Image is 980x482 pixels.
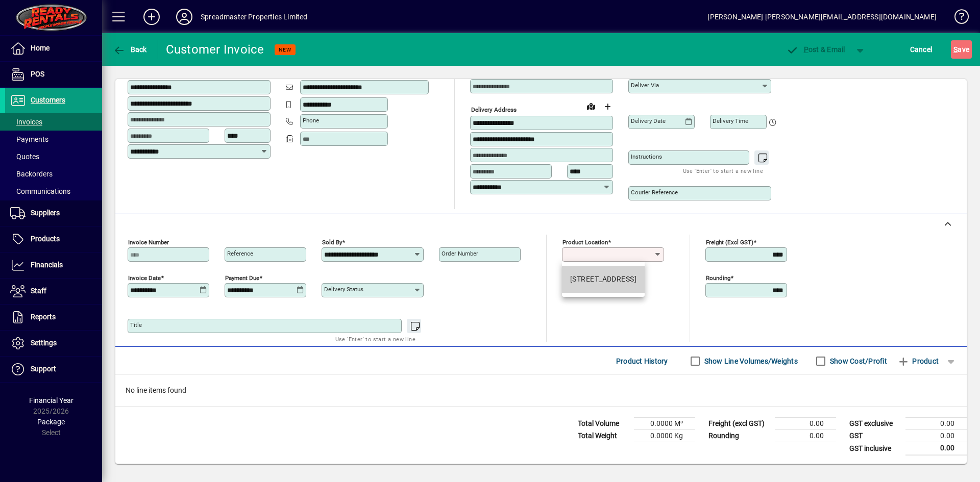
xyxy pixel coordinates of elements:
[128,274,161,282] mat-label: Invoice date
[303,117,319,124] mat-label: Phone
[130,321,142,328] mat-label: Title
[5,131,102,148] a: Payments
[707,9,937,25] div: [PERSON_NAME] [PERSON_NAME][EMAIL_ADDRESS][DOMAIN_NAME]
[10,170,53,178] span: Backorders
[113,45,147,54] span: Back
[335,333,415,345] mat-hint: Use 'Enter' to start a new line
[599,98,616,115] button: Choose address
[631,117,666,124] mat-label: Delivery date
[786,45,845,54] span: ost & Email
[5,113,102,131] a: Invoices
[775,430,836,442] td: 0.00
[951,40,972,59] button: Save
[562,266,645,293] mat-option: 965 State Highway 2
[31,70,44,78] span: POS
[110,40,150,59] button: Back
[947,2,967,35] a: Knowledge Base
[5,62,102,87] a: POS
[631,82,659,89] mat-label: Deliver via
[227,250,253,257] mat-label: Reference
[31,339,57,347] span: Settings
[31,287,46,295] span: Staff
[135,8,168,26] button: Add
[683,165,763,176] mat-hint: Use 'Enter' to start a new line
[257,63,273,79] button: Copy to Delivery address
[225,274,259,282] mat-label: Payment due
[31,235,60,243] span: Products
[634,430,695,442] td: 0.0000 Kg
[201,9,307,25] div: Spreadmaster Properties Limited
[775,418,836,430] td: 0.00
[5,200,102,226] a: Suppliers
[128,239,169,246] mat-label: Invoice number
[631,153,662,160] mat-label: Instructions
[953,45,958,54] span: S
[322,239,342,246] mat-label: Sold by
[570,274,636,285] div: [STREET_ADDRESS]
[442,250,478,257] mat-label: Order number
[37,418,65,426] span: Package
[583,98,599,114] a: View on map
[166,41,264,58] div: Customer Invoice
[5,252,102,278] a: Financials
[713,117,748,124] mat-label: Delivery time
[844,418,905,430] td: GST exclusive
[31,44,50,52] span: Home
[5,183,102,200] a: Communications
[562,239,608,246] mat-label: Product location
[573,430,634,442] td: Total Weight
[324,286,363,293] mat-label: Delivery status
[31,261,63,269] span: Financials
[168,8,201,26] button: Profile
[31,365,56,373] span: Support
[703,418,775,430] td: Freight (excl GST)
[910,41,933,58] span: Cancel
[616,353,668,369] span: Product History
[634,418,695,430] td: 0.0000 M³
[905,442,967,455] td: 0.00
[892,352,944,370] button: Product
[102,40,158,59] app-page-header-button: Back
[908,40,935,59] button: Cancel
[29,396,73,404] span: Financial Year
[905,418,967,430] td: 0.00
[905,430,967,442] td: 0.00
[706,239,753,246] mat-label: Freight (excl GST)
[31,209,60,217] span: Suppliers
[828,356,887,366] label: Show Cost/Profit
[5,278,102,304] a: Staff
[10,187,70,195] span: Communications
[5,331,102,356] a: Settings
[573,418,634,430] td: Total Volume
[5,165,102,183] a: Backorders
[5,357,102,382] a: Support
[953,41,969,58] span: ave
[31,96,65,104] span: Customers
[844,442,905,455] td: GST inclusive
[703,430,775,442] td: Rounding
[115,375,967,406] div: No line items found
[5,305,102,330] a: Reports
[897,353,939,369] span: Product
[279,46,291,53] span: NEW
[5,148,102,165] a: Quotes
[10,153,39,161] span: Quotes
[10,118,42,126] span: Invoices
[702,356,798,366] label: Show Line Volumes/Weights
[631,189,678,196] mat-label: Courier Reference
[706,274,730,282] mat-label: Rounding
[781,40,850,59] button: Post & Email
[5,226,102,252] a: Products
[612,352,672,370] button: Product History
[804,45,808,54] span: P
[10,135,48,143] span: Payments
[31,313,56,321] span: Reports
[5,36,102,61] a: Home
[844,430,905,442] td: GST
